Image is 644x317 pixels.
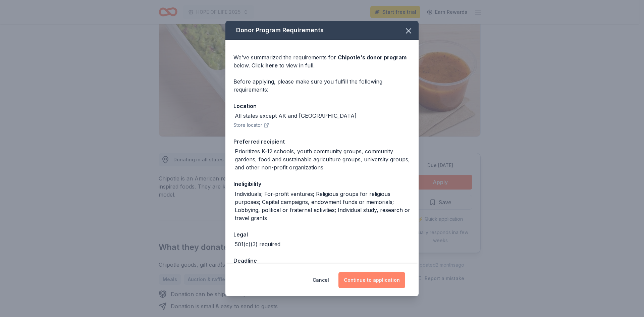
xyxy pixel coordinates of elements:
[233,121,269,129] button: Store locator
[338,272,405,288] button: Continue to application
[338,54,407,61] span: Chipotle 's donor program
[235,112,357,120] div: All states except AK and [GEOGRAPHIC_DATA]
[233,53,411,69] div: We've summarized the requirements for below. Click to view in full.
[233,179,411,188] div: Ineligibility
[225,21,419,40] div: Donor Program Requirements
[313,272,329,288] button: Cancel
[233,230,411,239] div: Legal
[233,137,411,146] div: Preferred recipient
[265,61,278,69] a: here
[233,77,411,94] div: Before applying, please make sure you fulfill the following requirements:
[233,102,411,110] div: Location
[235,147,411,171] div: Prioritizes K-12 schools, youth community groups, community gardens, food and sustainable agricul...
[235,240,280,248] div: 501(c)(3) required
[235,190,411,222] div: Individuals; For-profit ventures; Religious groups for religious purposes; Capital campaigns, end...
[233,256,411,265] div: Deadline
